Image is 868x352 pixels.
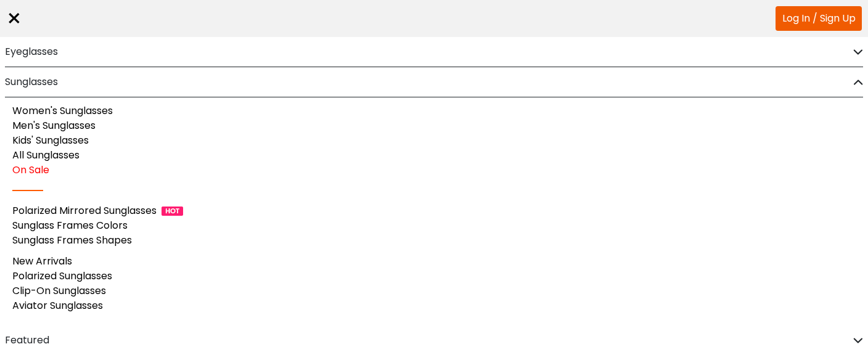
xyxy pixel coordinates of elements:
[162,207,183,216] img: 1724998894317IetNH.gif
[12,133,89,147] a: Kids' Sunglasses
[5,67,58,97] h2: Sunglasses
[12,163,49,177] a: On Sale
[12,218,128,232] a: Sunglass Frames Colors
[12,148,80,162] a: All Sunglasses
[12,254,72,268] a: New Arrivals
[12,104,113,118] a: Women's Sunglasses
[12,203,157,218] a: Polarized Mirrored Sunglasses
[12,269,112,283] a: Polarized Sunglasses
[12,118,96,133] a: Men's Sunglasses
[5,37,58,67] h2: Eyeglasses
[12,298,103,313] a: Aviator Sunglasses
[12,284,106,298] a: Clip-On Sunglasses
[12,233,132,247] a: Sunglass Frames Shapes
[776,6,862,31] a: Log In / Sign Up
